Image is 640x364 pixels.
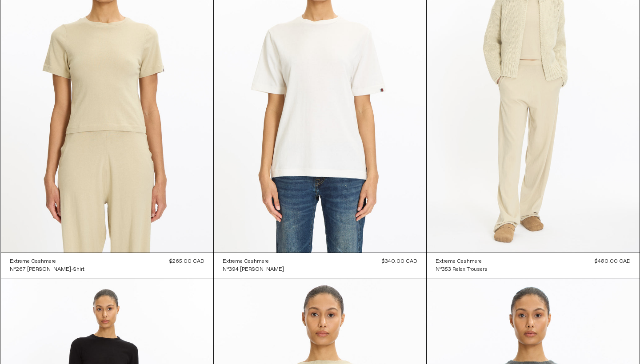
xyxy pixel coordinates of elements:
[223,258,269,265] div: Extreme Cashmere
[223,257,284,265] a: Extreme Cashmere
[595,257,631,265] div: $480.00 CAD
[10,257,84,265] a: Extreme Cashmere
[10,258,56,265] div: Extreme Cashmere
[436,258,482,265] div: Extreme Cashmere
[169,257,204,265] div: $265.00 CAD
[223,265,284,273] a: N°394 [PERSON_NAME]
[382,257,417,265] div: $340.00 CAD
[10,265,84,273] a: N°267 [PERSON_NAME]-Shirt
[436,265,488,273] a: N°353 Relax Trousers
[436,257,488,265] a: Extreme Cashmere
